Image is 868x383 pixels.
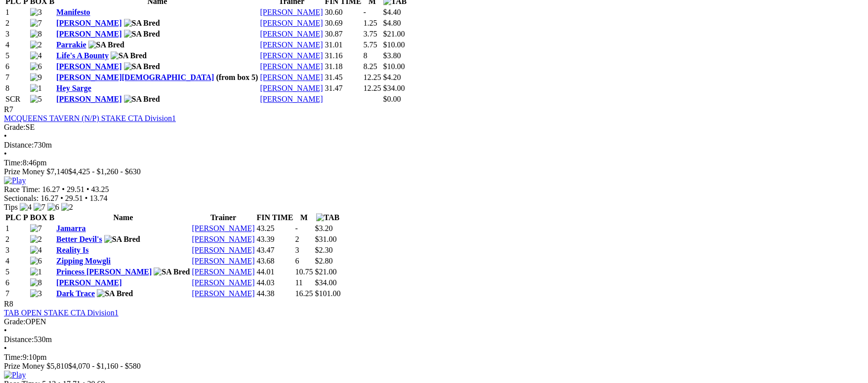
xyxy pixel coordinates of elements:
[30,257,42,266] img: 6
[4,317,864,326] div: OPEN
[256,267,294,277] td: 44.01
[4,123,864,132] div: SE
[364,30,377,38] text: 3.75
[192,289,255,298] a: [PERSON_NAME]
[5,245,29,255] td: 3
[56,278,122,287] a: [PERSON_NAME]
[325,18,362,28] td: 30.69
[91,185,109,193] span: 43.25
[56,30,122,38] a: [PERSON_NAME]
[325,62,362,72] td: 31.18
[256,224,294,233] td: 43.25
[68,362,141,370] span: $4,070 - $1,160 - $580
[364,73,381,81] text: 12.25
[295,235,299,243] text: 2
[30,51,42,60] img: 4
[30,84,42,93] img: 1
[56,40,86,49] a: Parrakie
[256,245,294,255] td: 43.47
[260,73,323,81] a: [PERSON_NAME]
[5,29,29,39] td: 3
[383,62,405,71] span: $10.00
[295,246,299,254] text: 3
[30,40,42,49] img: 2
[295,213,314,223] th: M
[364,40,377,49] text: 5.75
[56,95,122,103] a: [PERSON_NAME]
[47,203,59,212] img: 6
[256,213,294,223] th: FIN TIME
[260,8,323,16] a: [PERSON_NAME]
[30,95,42,104] img: 5
[34,203,45,212] img: 7
[88,40,124,49] img: SA Bred
[5,224,29,233] td: 1
[325,51,362,61] td: 31.16
[5,73,29,82] td: 7
[56,268,152,276] a: Princess [PERSON_NAME]
[97,289,133,298] img: SA Bred
[65,194,83,202] span: 29.51
[216,73,258,81] span: (from box 5)
[89,194,107,202] span: 13.74
[4,158,864,167] div: 8:46pm
[111,51,147,60] img: SA Bred
[124,30,160,38] img: SA Bred
[4,123,26,131] span: Grade:
[260,19,323,27] a: [PERSON_NAME]
[4,308,119,317] a: TAB OPEN STAKE CTA Division1
[30,278,42,287] img: 8
[260,30,323,38] a: [PERSON_NAME]
[325,29,362,39] td: 30.87
[260,95,323,103] a: [PERSON_NAME]
[4,158,23,167] span: Time:
[383,73,401,81] span: $4.20
[30,19,42,28] img: 7
[85,194,88,202] span: •
[364,8,366,16] text: -
[5,289,29,299] td: 7
[4,194,39,202] span: Sectionals:
[4,300,13,308] span: R8
[30,8,42,17] img: 3
[56,84,91,92] a: Hey Sarge
[5,267,29,277] td: 5
[4,335,864,344] div: 530m
[86,185,89,193] span: •
[364,62,377,71] text: 8.25
[5,62,29,72] td: 6
[30,268,42,276] img: 1
[4,326,7,335] span: •
[383,19,401,27] span: $4.80
[192,246,255,254] a: [PERSON_NAME]
[5,40,29,50] td: 4
[124,19,160,28] img: SA Bred
[315,224,333,232] span: $3.20
[67,185,84,193] span: 29.51
[260,51,323,60] a: [PERSON_NAME]
[315,278,337,287] span: $34.00
[23,213,28,222] span: P
[364,84,381,92] text: 12.25
[295,224,298,232] text: -
[4,185,40,193] span: Race Time:
[30,246,42,255] img: 4
[30,62,42,71] img: 6
[4,150,7,158] span: •
[30,30,42,38] img: 8
[364,19,377,27] text: 1.25
[49,213,54,222] span: B
[295,278,303,287] text: 11
[5,278,29,288] td: 6
[4,353,23,361] span: Time:
[30,73,42,82] img: 9
[5,83,29,93] td: 8
[5,7,29,17] td: 1
[56,224,86,232] a: Jamarra
[383,51,401,60] span: $3.80
[4,176,26,185] img: Play
[4,353,864,362] div: 9:10pm
[124,62,160,71] img: SA Bred
[154,268,190,276] img: SA Bred
[4,132,7,140] span: •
